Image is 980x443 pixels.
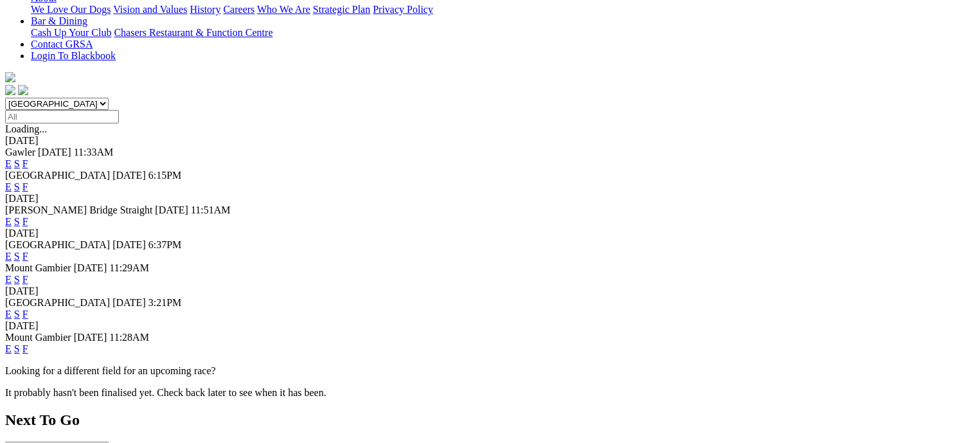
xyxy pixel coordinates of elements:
[109,262,149,273] span: 11:29AM
[31,15,87,26] a: Bar & Dining
[22,309,28,320] a: F
[14,274,20,285] a: S
[5,251,12,262] a: E
[114,27,272,38] a: Chasers Restaurant & Function Centre
[5,239,110,250] span: [GEOGRAPHIC_DATA]
[109,332,149,343] span: 11:28AM
[5,320,975,332] div: [DATE]
[14,181,20,192] a: S
[14,251,20,262] a: S
[148,297,182,308] span: 3:21PM
[18,85,28,95] img: twitter.svg
[148,170,182,181] span: 6:15PM
[5,181,12,192] a: E
[5,216,12,227] a: E
[5,110,119,123] input: Select date
[5,158,12,169] a: E
[31,50,116,61] a: Login To Blackbook
[38,147,71,158] span: [DATE]
[22,181,28,192] a: F
[74,332,107,343] span: [DATE]
[5,147,35,158] span: Gawler
[5,365,975,377] p: Looking for a different field for an upcoming race?
[74,262,107,273] span: [DATE]
[74,147,114,158] span: 11:33AM
[257,4,310,15] a: Who We Are
[5,343,12,354] a: E
[190,4,220,15] a: History
[5,135,975,147] div: [DATE]
[14,158,20,169] a: S
[22,158,28,169] a: F
[5,297,110,308] span: [GEOGRAPHIC_DATA]
[112,170,146,181] span: [DATE]
[5,170,110,181] span: [GEOGRAPHIC_DATA]
[155,204,188,215] span: [DATE]
[112,239,146,250] span: [DATE]
[14,216,20,227] a: S
[5,123,47,134] span: Loading...
[31,4,975,15] div: About
[31,27,975,39] div: Bar & Dining
[31,27,111,38] a: Cash Up Your Club
[31,39,93,50] a: Contact GRSA
[373,4,433,15] a: Privacy Policy
[5,332,71,343] span: Mount Gambier
[22,343,28,354] a: F
[5,85,15,95] img: facebook.svg
[113,4,187,15] a: Vision and Values
[14,309,20,320] a: S
[5,309,12,320] a: E
[5,387,326,398] partial: It probably hasn't been finalised yet. Check back later to see when it has been.
[5,411,975,429] h2: Next To Go
[5,204,152,215] span: [PERSON_NAME] Bridge Straight
[31,4,111,15] a: We Love Our Dogs
[22,216,28,227] a: F
[112,297,146,308] span: [DATE]
[22,274,28,285] a: F
[313,4,370,15] a: Strategic Plan
[223,4,254,15] a: Careers
[191,204,231,215] span: 11:51AM
[5,285,975,297] div: [DATE]
[14,343,20,354] a: S
[22,251,28,262] a: F
[5,262,71,273] span: Mount Gambier
[5,193,975,204] div: [DATE]
[5,72,15,82] img: logo-grsa-white.png
[5,228,975,239] div: [DATE]
[148,239,182,250] span: 6:37PM
[5,274,12,285] a: E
